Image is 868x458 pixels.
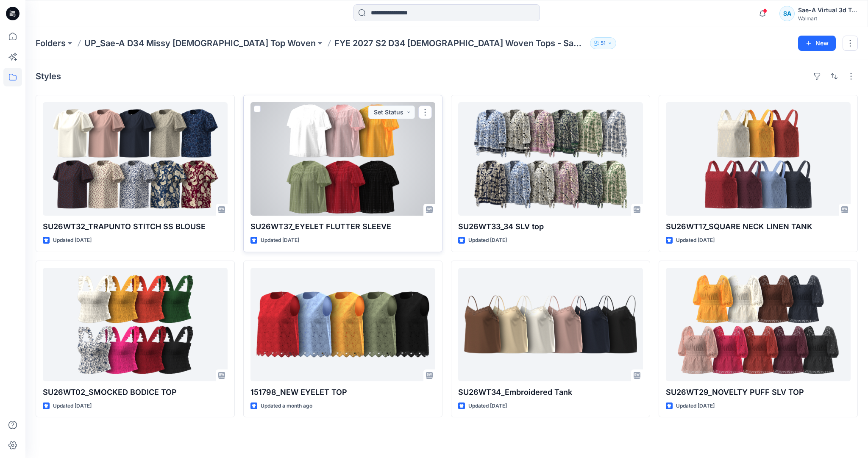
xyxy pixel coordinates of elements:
[590,37,616,49] button: 51
[779,6,795,21] div: SA
[601,39,606,48] p: 51
[798,15,857,22] div: Walmart
[261,236,299,245] p: Updated [DATE]
[458,102,643,216] a: SU26WT33_34 SLV top
[43,221,228,233] p: SU26WT32_TRAPUNTO STITCH SS BLOUSE
[798,36,836,51] button: New
[53,236,92,245] p: Updated [DATE]
[250,102,435,216] a: SU26WT37_EYELET FLUTTER SLEEVE
[43,268,228,381] a: SU26WT02_SMOCKED BODICE TOP
[250,221,435,233] p: SU26WT37_EYELET FLUTTER SLEEVE
[458,221,643,233] p: SU26WT33_34 SLV top
[458,386,643,398] p: SU26WT34_Embroidered Tank
[666,268,851,381] a: SU26WT29_NOVELTY PUFF SLV TOP
[43,102,228,216] a: SU26WT32_TRAPUNTO STITCH SS BLOUSE
[36,37,66,49] a: Folders
[458,268,643,381] a: SU26WT34_Embroidered Tank
[261,402,312,411] p: Updated a month ago
[84,37,316,49] a: UP_Sae-A D34 Missy [DEMOGRAPHIC_DATA] Top Woven
[798,5,857,15] div: Sae-A Virtual 3d Team
[468,236,507,245] p: Updated [DATE]
[468,402,507,411] p: Updated [DATE]
[250,268,435,381] a: 151798_NEW EYELET TOP
[43,386,228,398] p: SU26WT02_SMOCKED BODICE TOP
[53,402,92,411] p: Updated [DATE]
[676,236,715,245] p: Updated [DATE]
[676,402,715,411] p: Updated [DATE]
[334,37,587,49] p: FYE 2027 S2 D34 [DEMOGRAPHIC_DATA] Woven Tops - Sae-A
[36,71,61,81] h4: Styles
[666,221,851,233] p: SU26WT17_SQUARE NECK LINEN TANK
[666,102,851,216] a: SU26WT17_SQUARE NECK LINEN TANK
[250,386,435,398] p: 151798_NEW EYELET TOP
[666,386,851,398] p: SU26WT29_NOVELTY PUFF SLV TOP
